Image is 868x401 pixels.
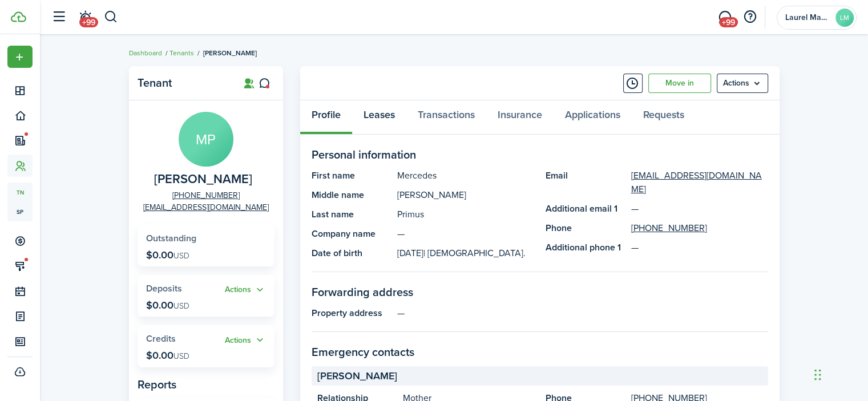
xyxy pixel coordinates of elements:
[146,350,189,361] p: $0.00
[397,188,534,202] panel-main-description: [PERSON_NAME]
[104,7,118,27] button: Search
[11,11,26,22] img: TenantCloud
[143,201,269,213] a: [EMAIL_ADDRESS][DOMAIN_NAME]
[397,169,534,183] panel-main-description: Mercedes
[225,334,266,347] button: Actions
[312,227,391,241] panel-main-title: Company name
[225,334,266,347] button: Open menu
[312,188,391,202] panel-main-title: Middle name
[138,76,229,90] panel-main-title: Tenant
[312,306,391,320] panel-main-title: Property address
[717,74,768,93] menu-btn: Actions
[785,14,831,22] span: Laurel Management
[397,306,768,320] panel-main-description: —
[173,350,189,362] span: USD
[719,17,738,27] span: +99
[173,250,189,262] span: USD
[423,246,526,260] span: | [DEMOGRAPHIC_DATA].
[312,146,768,163] panel-main-section-title: Personal information
[814,358,821,392] div: Drag
[486,100,554,135] a: Insurance
[312,169,391,183] panel-main-title: First name
[317,368,397,384] span: [PERSON_NAME]
[138,376,274,393] panel-main-subtitle: Reports
[740,7,760,27] button: Open resource center
[48,6,70,28] button: Open sidebar
[7,183,33,202] a: tn
[397,246,534,260] panel-main-description: [DATE]
[146,232,196,245] span: Outstanding
[173,300,189,312] span: USD
[172,189,240,201] a: [PHONE_NUMBER]
[312,246,391,260] panel-main-title: Date of birth
[623,74,643,93] button: Timeline
[74,3,96,32] a: Notifications
[554,100,632,135] a: Applications
[179,112,233,167] avatar-text: MP
[632,100,696,135] a: Requests
[717,74,768,93] button: Open menu
[811,346,868,401] iframe: Chat Widget
[312,343,768,361] panel-main-section-title: Emergency contacts
[648,74,711,93] a: Move in
[406,100,486,135] a: Transactions
[129,48,162,58] a: Dashboard
[546,221,625,235] panel-main-title: Phone
[352,100,406,135] a: Leases
[7,202,33,221] a: sp
[154,172,252,187] span: Mercedes Primus
[312,208,391,221] panel-main-title: Last name
[546,241,625,254] panel-main-title: Additional phone 1
[7,46,33,68] button: Open menu
[146,299,189,311] p: $0.00
[835,9,854,27] avatar-text: LM
[146,282,182,295] span: Deposits
[225,283,266,297] button: Open menu
[546,169,625,196] panel-main-title: Email
[146,249,189,261] p: $0.00
[225,283,266,297] button: Actions
[397,227,534,241] panel-main-description: —
[169,48,194,58] a: Tenants
[203,48,257,58] span: [PERSON_NAME]
[79,17,98,27] span: +99
[714,3,736,32] a: Messaging
[631,169,768,196] a: [EMAIL_ADDRESS][DOMAIN_NAME]
[397,208,534,221] panel-main-description: Primus
[546,202,625,216] panel-main-title: Additional email 1
[146,332,176,345] span: Credits
[312,283,768,301] panel-main-section-title: Forwarding address
[631,221,707,235] a: [PHONE_NUMBER]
